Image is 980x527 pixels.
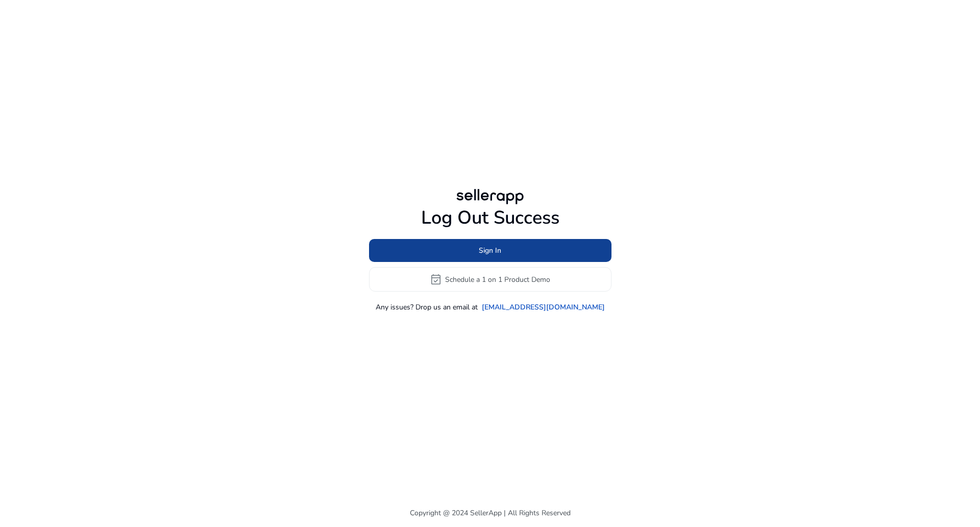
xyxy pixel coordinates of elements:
span: event_available [430,273,442,285]
button: event_availableSchedule a 1 on 1 Product Demo [369,267,611,292]
span: Sign In [479,245,501,256]
button: Sign In [369,239,611,262]
p: Any issues? Drop us an email at [376,302,478,313]
a: [EMAIL_ADDRESS][DOMAIN_NAME] [482,302,605,313]
h1: Log Out Success [369,207,611,229]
